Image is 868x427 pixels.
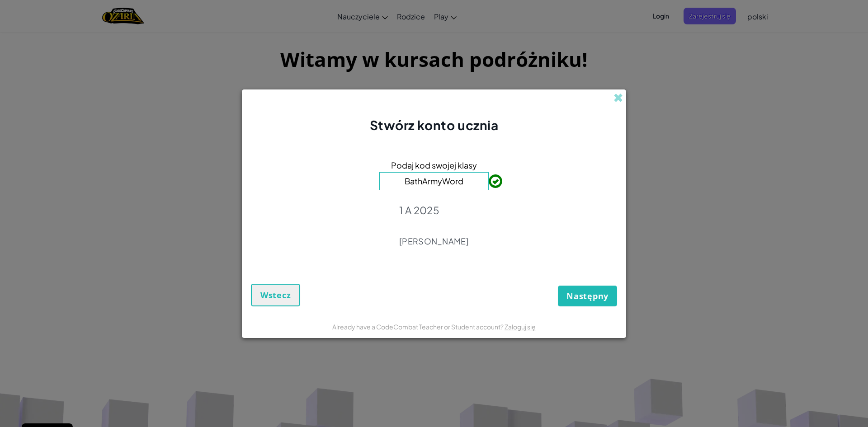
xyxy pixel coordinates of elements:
[332,323,505,331] span: Already have a CodeCombat Teacher or Student account?
[399,204,469,216] p: 1 A 2025
[558,286,617,306] button: Następny
[260,290,291,300] span: Wstecz
[566,291,609,301] span: Następny
[370,117,499,133] span: Stwórz konto ucznia
[251,284,300,306] button: Wstecz
[391,159,477,172] span: Podaj kod swojej klasy
[505,323,536,331] a: Zaloguj się
[399,236,469,247] p: [PERSON_NAME]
